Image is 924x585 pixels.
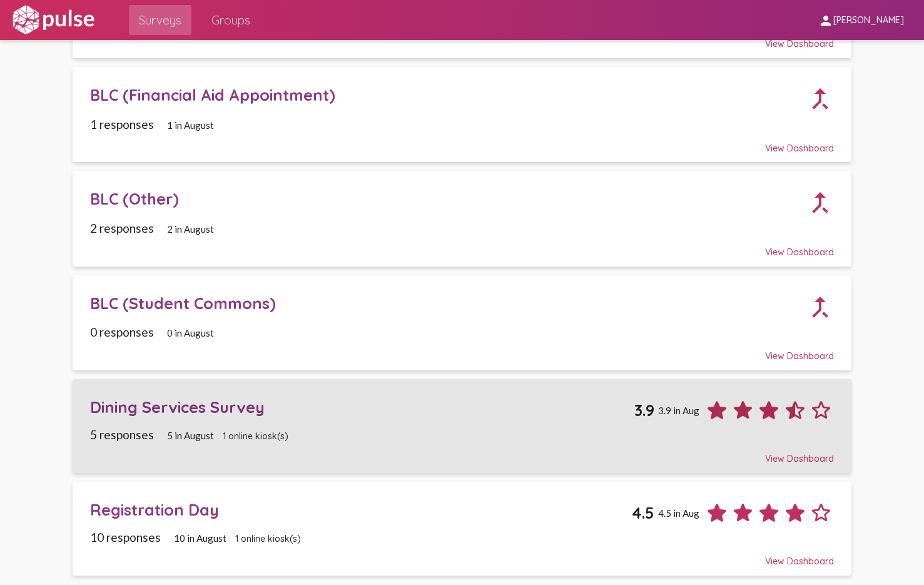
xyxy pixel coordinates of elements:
span: 4.5 [632,503,654,522]
div: View Dashboard [90,235,834,258]
span: 3.9 [634,400,654,420]
div: View Dashboard [90,131,834,154]
mat-icon: call_merge [793,280,848,335]
span: 10 responses [90,530,161,544]
div: View Dashboard [90,544,834,567]
a: Registration Day4.54.5 in Aug10 responses10 in August1 online kiosk(s)View Dashboard [73,482,851,576]
span: 10 in August [174,532,226,544]
span: 1 in August [167,120,214,131]
a: Dining Services Survey3.93.9 in Aug5 responses5 in August1 online kiosk(s)View Dashboard [73,379,851,473]
div: BLC (Student Commons) [90,293,806,313]
span: [PERSON_NAME] [833,15,904,26]
div: View Dashboard [90,339,834,362]
mat-icon: call_merge [793,175,848,230]
span: 2 in August [167,223,214,235]
span: 3.9 in Aug [658,405,699,416]
a: BLC (Other)2 responses2 in AugustView Dashboard [73,171,851,267]
span: 1 online kiosk(s) [235,533,301,544]
div: View Dashboard [90,442,834,464]
span: 0 responses [90,325,154,339]
span: Surveys [139,9,181,31]
span: 5 in August [167,430,214,441]
span: 0 in August [167,327,214,338]
mat-icon: person [818,13,833,28]
div: BLC (Other) [90,189,806,208]
a: Groups [201,5,260,35]
div: Dining Services Survey [90,397,634,417]
button: [PERSON_NAME] [808,8,914,31]
div: Registration Day [90,500,632,519]
span: Groups [211,9,250,31]
span: 1 responses [90,117,154,131]
span: 1 online kiosk(s) [223,430,288,442]
span: 4.5 in Aug [658,507,699,519]
a: Surveys [129,5,191,35]
a: BLC (Financial Aid Appointment)1 responses1 in AugustView Dashboard [73,67,851,163]
span: 5 responses [90,427,154,442]
img: white-logo.svg [10,4,96,36]
div: BLC (Financial Aid Appointment) [90,85,806,104]
mat-icon: call_merge [793,71,848,126]
span: 2 responses [90,221,154,235]
a: BLC (Student Commons)0 responses0 in AugustView Dashboard [73,275,851,371]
